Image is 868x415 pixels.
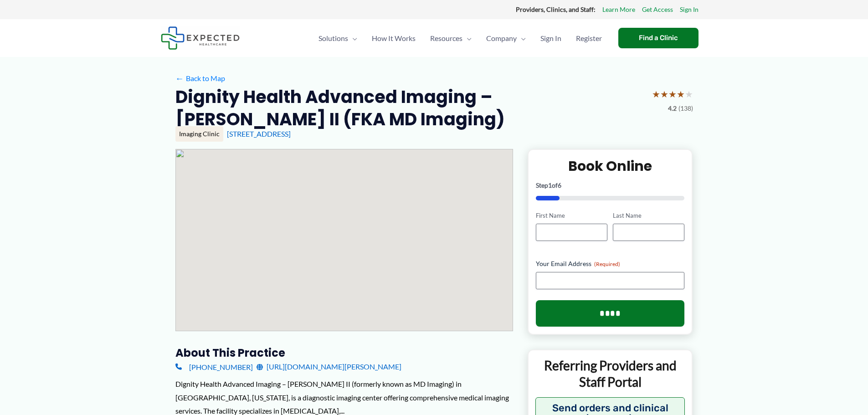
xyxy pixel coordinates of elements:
[486,22,517,54] span: Company
[311,22,365,54] a: SolutionsMenu Toggle
[677,86,685,102] span: ★
[594,261,620,267] span: (Required)
[535,357,685,390] p: Referring Providers and Staff Portal
[175,346,513,360] h3: About this practice
[462,22,472,54] span: Menu Toggle
[548,181,552,189] span: 1
[175,360,253,374] a: [PHONE_NUMBER]
[652,86,660,102] span: ★
[618,28,699,48] a: Find a Clinic
[533,22,569,54] a: Sign In
[536,259,685,268] label: Your Email Address
[517,22,526,54] span: Menu Toggle
[642,4,673,15] a: Get Access
[175,72,225,85] a: ←Back to Map
[318,22,348,54] span: Solutions
[678,102,693,114] span: (138)
[175,126,223,142] div: Imaging Clinic
[430,22,462,54] span: Resources
[576,22,602,54] span: Register
[227,129,291,138] a: [STREET_ADDRESS]
[602,4,635,15] a: Learn More
[569,22,609,54] a: Register
[479,22,533,54] a: CompanyMenu Toggle
[660,86,668,102] span: ★
[311,22,609,54] nav: Primary Site Navigation
[257,360,401,374] a: [URL][DOMAIN_NAME][PERSON_NAME]
[540,22,561,54] span: Sign In
[558,181,561,189] span: 6
[668,86,677,102] span: ★
[365,22,423,54] a: How It Works
[536,211,607,220] label: First Name
[348,22,357,54] span: Menu Toggle
[175,86,645,131] h2: Dignity Health Advanced Imaging – [PERSON_NAME] II (FKA MD Imaging)
[668,102,677,114] span: 4.2
[516,5,596,13] strong: Providers, Clinics, and Staff:
[423,22,479,54] a: ResourcesMenu Toggle
[372,22,416,54] span: How It Works
[685,86,693,102] span: ★
[613,211,684,220] label: Last Name
[536,157,685,175] h2: Book Online
[175,74,184,82] span: ←
[680,4,699,15] a: Sign In
[536,182,685,189] p: Step of
[161,26,240,50] img: Expected Healthcare Logo - side, dark font, small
